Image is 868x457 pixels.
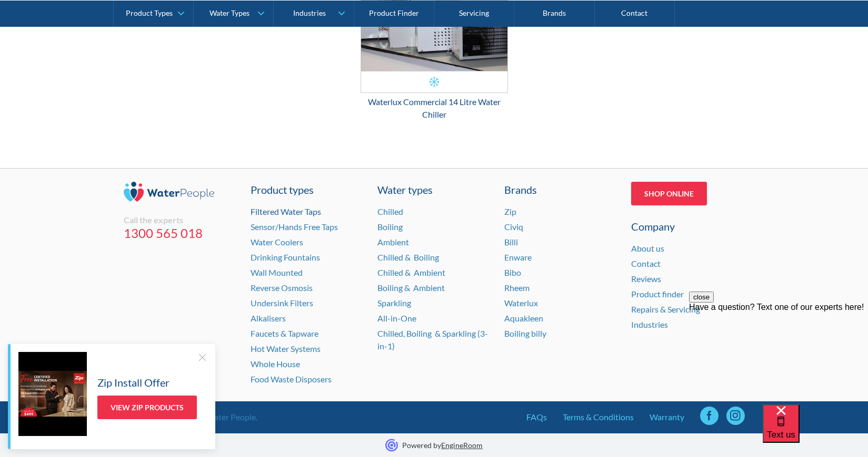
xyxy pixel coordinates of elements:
[209,8,250,17] div: Water Types
[361,96,508,121] div: Waterlux Commercial 14 Litre Water Chiller
[251,182,364,198] a: Product types
[124,225,237,241] a: 1300 565 018
[251,298,313,308] a: Undersink Filters
[377,313,416,323] a: All-in-One
[631,182,707,205] a: Shop Online
[563,411,634,423] a: Terms & Conditions
[631,258,661,268] a: Contact
[441,441,483,450] a: EngineRoom
[126,8,173,17] div: Product Types
[251,206,321,216] a: Filtered Water Taps
[251,267,303,277] a: Wall Mounted
[251,222,338,232] a: Sensor/Hands Free Taps
[377,283,445,293] a: Boiling & Ambient
[377,267,445,277] a: Chilled & Ambient
[377,206,403,216] a: Chilled
[631,289,684,299] a: Product finder
[293,8,326,17] div: Industries
[18,352,87,436] img: Zip Install Offer
[251,359,300,369] a: Whole House
[504,237,518,247] a: Billi
[631,243,664,253] a: About us
[504,298,538,308] a: Waterlux
[377,222,403,232] a: Boiling
[526,411,547,423] a: FAQs
[377,252,439,262] a: Chilled & Boiling
[650,411,684,423] a: Warranty
[377,237,409,247] a: Ambient
[631,219,745,234] div: Company
[251,252,320,262] a: Drinking Fountains
[97,375,169,390] h5: Zip Install Offer
[763,404,868,457] iframe: podium webchat widget bubble
[251,237,303,247] a: Water Coolers
[124,215,237,225] div: Call the experts
[377,298,411,308] a: Sparkling
[504,283,530,293] a: Rheem
[251,313,286,323] a: Alkalisers
[504,328,546,338] a: Boiling billy
[377,182,491,198] a: Water types
[504,313,543,323] a: Aquakleen
[631,274,661,284] a: Reviews
[631,319,668,329] a: Industries
[504,222,523,232] a: Civiq
[689,292,868,418] iframe: podium webchat widget prompt
[251,374,332,384] a: Food Waste Disposers
[504,252,532,262] a: Enware
[251,344,321,354] a: Hot Water Systems
[97,396,197,419] a: View Zip Products
[504,182,618,198] div: Brands
[504,206,516,216] a: Zip
[504,267,521,277] a: Bibo
[377,328,488,351] a: Chilled, Boiling & Sparkling (3-in-1)
[402,440,483,451] p: Powered by
[631,304,700,314] a: Repairs & Servicing
[251,328,318,338] a: Faucets & Tapware
[251,283,313,293] a: Reverse Osmosis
